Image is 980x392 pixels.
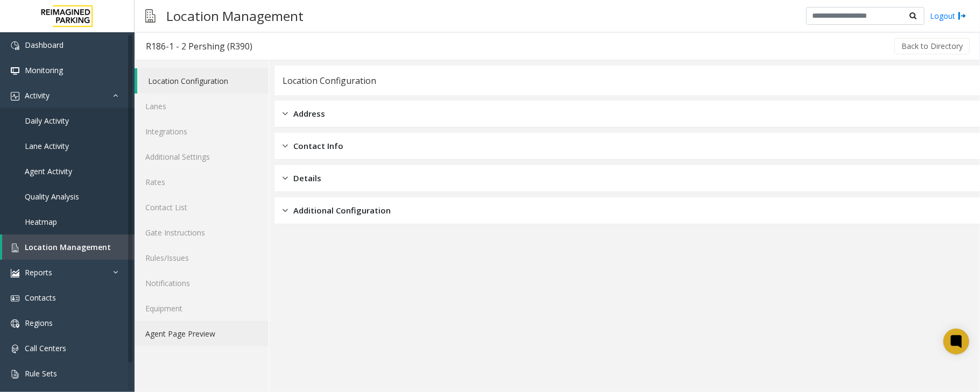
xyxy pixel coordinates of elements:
a: Integrations [135,119,269,144]
span: Call Centers [25,343,66,353]
a: Rules/Issues [135,245,269,270]
a: Logout [930,10,967,22]
img: 'icon' [11,370,19,379]
span: Address [293,108,325,120]
img: 'icon' [11,269,19,277]
span: Details [293,172,321,184]
span: Location Management [25,242,111,252]
img: closed [283,108,288,120]
span: Rule Sets [25,368,57,379]
span: Contacts [25,293,56,303]
h3: Location Management [161,3,309,29]
img: closed [283,172,288,184]
img: 'icon' [11,294,19,303]
span: Quality Analysis [25,191,79,202]
button: Back to Directory [894,38,970,54]
img: 'icon' [11,92,19,101]
img: 'icon' [11,41,19,50]
div: Location Configuration [283,74,376,88]
span: Reports [25,267,52,277]
span: Activity [25,90,50,101]
a: Gate Instructions [135,220,269,245]
a: Location Configuration [137,68,269,94]
span: Additional Configuration [293,204,391,217]
span: Contact Info [293,140,343,152]
img: 'icon' [11,67,19,75]
img: 'icon' [11,319,19,328]
a: Additional Settings [135,144,269,169]
img: closed [283,204,288,217]
a: Contact List [135,195,269,220]
a: Equipment [135,296,269,321]
img: pageIcon [145,3,156,29]
span: Dashboard [25,40,64,50]
span: Agent Activity [25,166,72,176]
img: closed [283,140,288,152]
img: 'icon' [11,244,19,252]
a: Rates [135,169,269,195]
img: 'icon' [11,345,19,353]
a: Location Management [2,234,135,260]
span: Regions [25,318,53,328]
span: Daily Activity [25,116,69,126]
a: Notifications [135,270,269,296]
img: logout [958,10,967,22]
span: Heatmap [25,217,57,227]
a: Agent Page Preview [135,321,269,346]
span: Lane Activity [25,141,69,151]
span: Monitoring [25,65,63,75]
div: R186-1 - 2 Pershing (R390) [146,39,252,53]
a: Lanes [135,94,269,119]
